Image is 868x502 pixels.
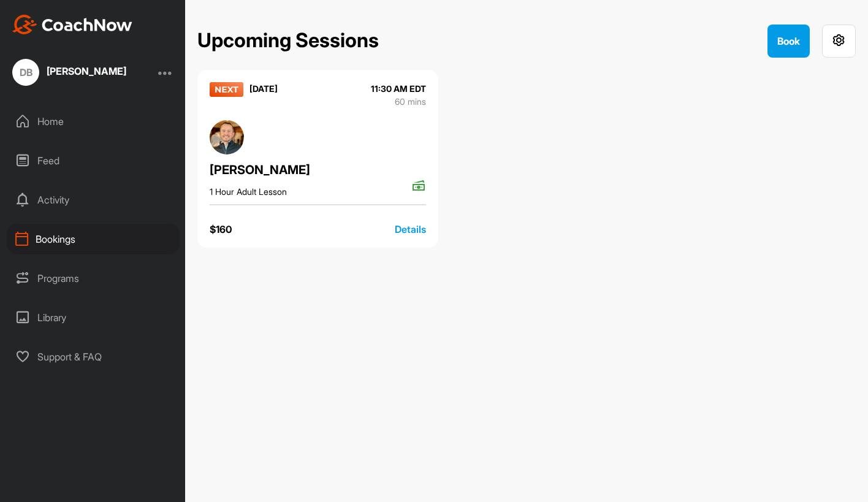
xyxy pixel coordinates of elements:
[12,59,39,86] div: DB
[395,222,426,237] div: Details
[249,82,278,108] div: [DATE]
[767,25,810,58] button: Book
[7,184,180,215] div: Activity
[197,29,379,53] h2: Upcoming Sessions
[210,82,243,97] img: next
[7,106,180,137] div: Home
[7,224,180,254] div: Bookings
[210,161,426,179] div: [PERSON_NAME]
[7,302,180,333] div: Library
[371,95,426,108] div: 60 mins
[7,145,180,176] div: Feed
[47,66,126,76] div: [PERSON_NAME]
[7,263,180,294] div: Programs
[210,222,232,237] div: $ 160
[210,120,244,154] img: square_5fc2fcc189887335bfc88bfb5f72a0da.jpg
[7,341,180,372] div: Support & FAQ
[12,15,132,34] img: CoachNow
[210,185,287,198] div: 1 Hour Adult Lesson
[371,82,426,95] div: 11:30 AM EDT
